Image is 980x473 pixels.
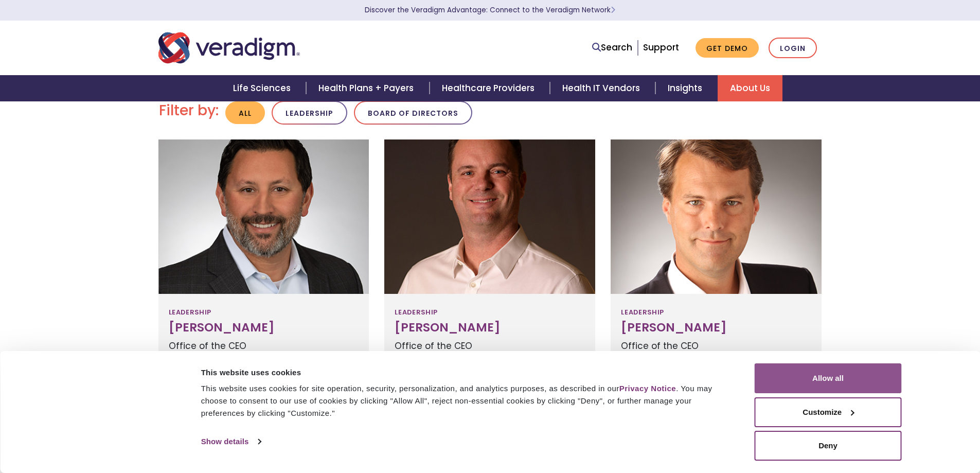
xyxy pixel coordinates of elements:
[201,366,732,379] div: This website uses cookies
[755,397,902,427] button: Customize
[169,339,359,367] p: Office of the CEO SVP and General Manager, Payer
[169,321,359,335] h3: [PERSON_NAME]
[365,5,615,15] a: Discover the Veradigm Advantage: Connect to the Veradigm NetworkLearn More
[621,339,811,367] p: Office of the CEO Interim Chief Financial Officer
[718,75,782,101] a: About Us
[550,75,655,101] a: Health IT Vendors
[159,102,219,119] h2: Filter by:
[755,431,902,461] button: Deny
[395,339,585,367] p: Office of the CEO SVP and Corporate Secretary
[395,304,437,321] span: Leadership
[621,321,811,335] h3: [PERSON_NAME]
[621,304,664,321] span: Leadership
[395,321,585,335] h3: [PERSON_NAME]
[611,5,615,15] span: Learn More
[169,304,211,321] span: Leadership
[755,363,902,393] button: Allow all
[619,384,676,393] a: Privacy Notice
[272,101,347,125] button: Leadership
[225,101,265,125] button: All
[201,382,732,419] div: This website uses cookies for site operation, security, personalization, and analytics purposes, ...
[201,434,261,449] a: Show details
[306,75,429,101] a: Health Plans + Payers
[430,75,550,101] a: Healthcare Providers
[592,41,632,55] a: Search
[158,31,300,65] img: Veradigm logo
[696,38,759,58] a: Get Demo
[769,38,817,59] a: Login
[354,101,472,125] button: Board of Directors
[221,75,306,101] a: Life Sciences
[643,41,679,54] a: Support
[655,75,718,101] a: Insights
